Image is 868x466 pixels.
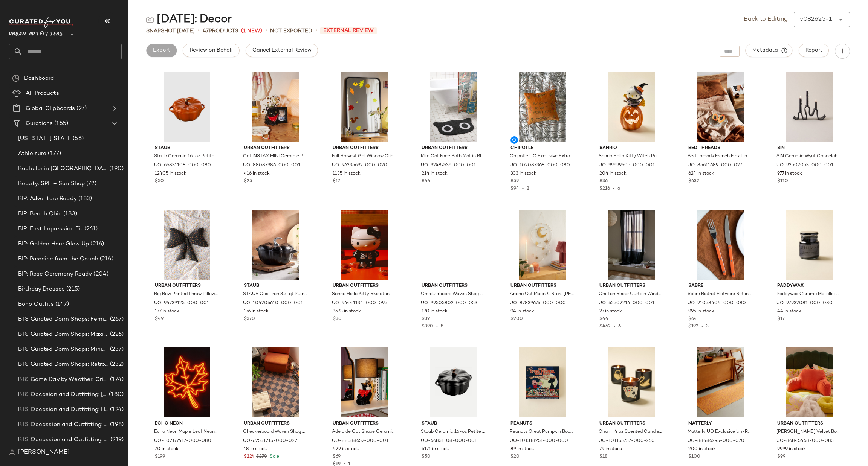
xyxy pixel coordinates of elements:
img: 96235692_020_m [327,72,403,142]
span: • [698,324,706,329]
span: 2 [527,186,529,191]
button: Cancel External Review [246,44,318,57]
span: (232) [108,360,124,369]
img: 88486295_070_b [682,347,758,417]
span: 177 in stock [155,308,179,315]
span: $279 [256,454,267,460]
span: $18 [599,454,607,460]
span: Peanuts Great Pumpkin Board Game in Assorted at Urban Outfitters [510,429,574,436]
span: Cancel External Review [252,47,312,53]
span: Sanrio Hello Kitty Skeleton Ceramic Snack Jar at Urban Outfitters [332,291,396,298]
div: Products [203,27,238,35]
span: $110 [777,178,788,185]
img: 104206610_001_m [238,210,314,280]
span: $20 [510,454,520,460]
span: Bachelor in [GEOGRAPHIC_DATA]: LP [18,164,108,173]
span: (155) [53,119,68,128]
span: 429 in stock [333,446,359,453]
span: (190) [108,164,124,173]
span: 94 in stock [510,308,534,315]
span: $44 [422,178,431,185]
span: Checkerboard Woven Shag Rag Rug in Lavender Latte at Urban Outfitters [421,291,485,298]
img: 101155737_260_b [593,347,669,417]
span: BTS Occassion and Outfitting: First Day Fits [18,436,109,444]
span: $390 [422,324,433,329]
span: (183) [77,195,92,203]
span: 44 in stock [777,308,801,315]
span: $25 [244,178,252,185]
img: 101318251_000_b [504,347,581,417]
span: UO-91058404-000-080 [688,300,746,307]
span: Urban Outfitters [599,420,663,427]
span: UO-88087986-000-001 [243,162,300,169]
span: (177) [46,149,61,158]
span: Urban Outfitters [777,420,841,427]
div: v082625-1 [800,15,832,24]
span: • [315,26,317,35]
span: BIP: First Impression Fit [18,225,83,233]
span: (261) [83,225,98,233]
span: $94 [510,186,519,191]
span: 6171 in stock [422,446,449,453]
span: • [610,186,617,191]
span: $59 [510,178,519,185]
span: Urban Outfitters [599,283,663,289]
span: $224 [244,454,255,460]
span: Bed Threads French Flax Linen Bedding Set in Rust/Terracotta at Urban Outfitters [688,153,752,160]
span: 5 [441,324,443,329]
span: $17 [777,316,785,323]
span: External Review [320,27,377,34]
span: 995 in stock [688,308,714,315]
span: Ariana Ost Moon & Stars [PERSON_NAME] Hanging in Assorted at Urban Outfitters [510,291,574,298]
span: (216) [98,255,113,263]
img: svg%3e [9,449,15,455]
span: BTS Occasion and Outfitting: Homecoming Dresses [18,405,108,414]
span: • [433,324,441,329]
span: (215) [65,285,80,294]
span: BIP: Beach Chic [18,210,62,218]
span: $99 [777,454,785,460]
span: $199 [155,454,165,460]
span: $44 [599,316,608,323]
span: 204 in stock [599,171,627,177]
span: 3573 in stock [333,308,361,315]
span: Birthday Dresses [18,285,65,294]
span: (27) [75,104,87,113]
span: (72) [85,180,96,188]
img: svg%3e [12,75,20,82]
img: 102177417_080_m [149,347,225,417]
span: 6 [617,186,620,191]
span: Urban Outfitters [333,420,397,427]
span: Athleisure [18,149,46,158]
span: 9999 in stock [777,446,806,453]
span: $50 [155,178,164,185]
span: • [265,26,267,35]
span: Sanrio Hello Kitty Witch Pumpkin Ceramic Tealight Holder in Orange at Urban Outfitters [599,153,663,160]
span: 70 in stock [155,446,179,453]
div: [DATE]: Decor [146,12,232,27]
span: [PERSON_NAME] [18,448,70,457]
span: BIP: Adventure Ready [18,195,77,203]
span: 214 in stock [422,171,448,177]
span: 1135 in stock [333,171,361,177]
span: UO-62531215-000-022 [243,438,297,445]
span: Sabre Bistrot Flatware Set in Orange at Urban Outfitters [688,291,752,298]
span: BIP: Paradise from the Couch [18,255,98,263]
span: SIN [777,145,841,152]
span: Review on Behalf [189,47,233,53]
span: $462 [599,324,611,329]
span: UO-96235692-000-020 [332,162,387,169]
span: BTS Curated Dorm Shops: Feminine [18,315,108,324]
span: 416 in stock [244,171,270,177]
span: $192 [688,324,698,329]
span: 47 [203,28,209,34]
span: Chipotle UO Exclusive Extra Velvet Embroidered Throw Pillow in Orange at Urban Outfitters [510,153,574,160]
img: 97932081_080_b [771,210,847,280]
span: UO-101318251-000-000 [510,438,568,445]
span: $100 [688,454,700,460]
span: Urban Outfitters [422,145,486,152]
span: Beauty: SPF + Sun Shop [18,180,85,188]
span: Echo Neon Maple Leaf Neon Sign in Orange at Urban Outfitters [154,429,218,436]
span: (1 New) [241,27,262,35]
span: BIP: Golden Hour Glow Up [18,240,89,248]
